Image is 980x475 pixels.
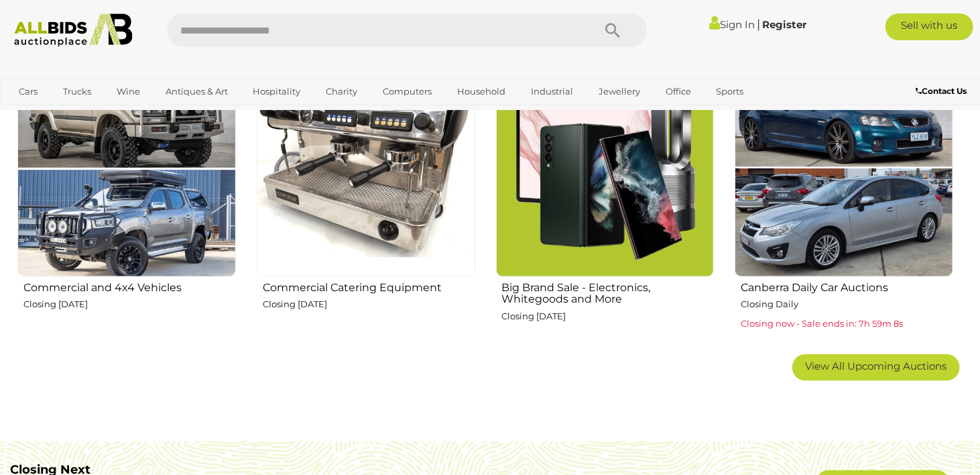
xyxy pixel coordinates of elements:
a: Jewellery [590,81,649,103]
img: Big Brand Sale - Electronics, Whitegoods and More [496,58,715,277]
img: Commercial Catering Equipment [257,58,475,277]
p: Closing [DATE] [263,297,475,312]
a: Canberra Daily Car Auctions Closing Daily Closing now - Sale ends in: 7h 59m 8s [734,58,953,344]
a: Sign In [709,18,755,31]
span: View All Upcoming Auctions [806,360,947,372]
a: Sell with us [885,13,973,40]
img: Commercial and 4x4 Vehicles [17,58,236,277]
span: Closing now - Sale ends in: 7h 59m 8s [741,318,903,329]
h2: Canberra Daily Car Auctions [741,278,953,294]
h2: Big Brand Sale - Electronics, Whitegoods and More [502,278,715,305]
a: Antiques & Art [157,81,237,103]
a: Register [762,18,806,31]
a: Big Brand Sale - Electronics, Whitegoods and More Closing [DATE] [495,58,715,344]
img: Allbids.com.au [7,13,139,47]
a: Computers [374,81,440,103]
h2: Commercial Catering Equipment [263,278,475,294]
a: [GEOGRAPHIC_DATA] [10,103,123,125]
b: Contact Us [916,86,967,96]
span: | [757,17,760,32]
h2: Commercial and 4x4 Vehicles [23,278,236,294]
a: Wine [108,81,149,103]
a: Hospitality [245,81,310,103]
a: Household [448,81,514,103]
a: Cars [10,81,46,103]
a: View All Upcoming Auctions [792,354,960,381]
a: Trucks [54,81,100,103]
a: Sports [708,81,753,103]
a: Contact Us [916,84,970,99]
button: Search [580,13,647,47]
a: Charity [317,81,366,103]
img: Canberra Daily Car Auctions [735,58,953,277]
p: Closing Daily [741,297,953,312]
a: Commercial and 4x4 Vehicles Closing [DATE] [17,58,236,344]
a: Industrial [522,81,582,103]
a: Office [657,81,700,103]
p: Closing [DATE] [23,297,236,312]
a: Commercial Catering Equipment Closing [DATE] [256,58,475,344]
p: Closing [DATE] [502,309,715,324]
